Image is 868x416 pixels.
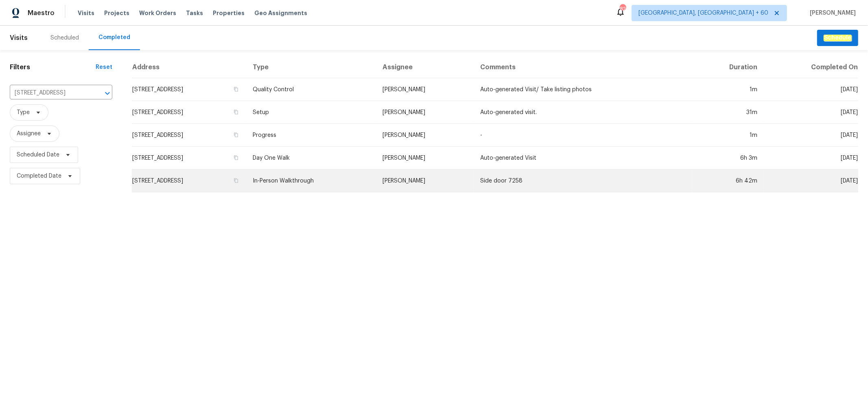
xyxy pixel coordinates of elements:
td: [PERSON_NAME] [376,101,474,124]
td: [DATE] [764,169,858,192]
th: Comments [474,57,692,78]
button: Copy Address [232,154,240,161]
button: Schedule [817,30,858,46]
span: Assignee [17,130,41,138]
span: Geo Assignments [254,9,307,17]
span: Tasks [186,10,203,16]
div: Scheduled [50,34,79,42]
td: 1m [692,78,764,101]
span: [PERSON_NAME] [807,9,856,17]
td: Auto-generated visit. [474,101,692,124]
span: Work Orders [139,9,176,17]
td: Setup [246,101,376,124]
td: [DATE] [764,78,858,101]
td: [PERSON_NAME] [376,124,474,147]
td: Progress [246,124,376,147]
td: In-Person Walkthrough [246,169,376,192]
th: Address [132,57,246,78]
th: Type [246,57,376,78]
span: Projects [104,9,129,17]
input: Search for an address... [10,87,90,99]
td: [STREET_ADDRESS] [132,124,246,147]
td: Auto-generated Visit/ Take listing photos [474,78,692,101]
td: Quality Control [246,78,376,101]
span: [GEOGRAPHIC_DATA], [GEOGRAPHIC_DATA] + 60 [638,9,768,17]
em: Schedule [824,35,852,41]
div: Reset [96,63,112,71]
td: - [474,124,692,147]
td: [PERSON_NAME] [376,147,474,169]
button: Open [102,88,113,99]
td: [DATE] [764,124,858,147]
td: [PERSON_NAME] [376,78,474,101]
button: Copy Address [232,177,240,184]
td: Auto-generated Visit [474,147,692,169]
span: Completed Date [17,172,61,180]
span: Visits [10,29,28,47]
span: Maestro [28,9,55,17]
td: 31m [692,101,764,124]
th: Completed On [764,57,858,78]
button: Copy Address [232,131,240,139]
span: Properties [213,9,245,17]
td: [PERSON_NAME] [376,169,474,192]
h1: Filters [10,63,96,71]
td: 1m [692,124,764,147]
td: Day One Walk [246,147,376,169]
div: 824 [620,5,625,13]
td: Side door 7258 [474,169,692,192]
span: Type [17,108,30,117]
td: [STREET_ADDRESS] [132,78,246,101]
td: [DATE] [764,101,858,124]
button: Copy Address [232,86,240,93]
td: [STREET_ADDRESS] [132,169,246,192]
td: [STREET_ADDRESS] [132,147,246,169]
td: 6h 3m [692,147,764,169]
span: Scheduled Date [17,151,59,159]
div: Completed [98,33,130,42]
th: Duration [692,57,764,78]
td: 6h 42m [692,169,764,192]
td: [DATE] [764,147,858,169]
th: Assignee [376,57,474,78]
button: Copy Address [232,108,240,116]
span: Visits [78,9,94,17]
td: [STREET_ADDRESS] [132,101,246,124]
